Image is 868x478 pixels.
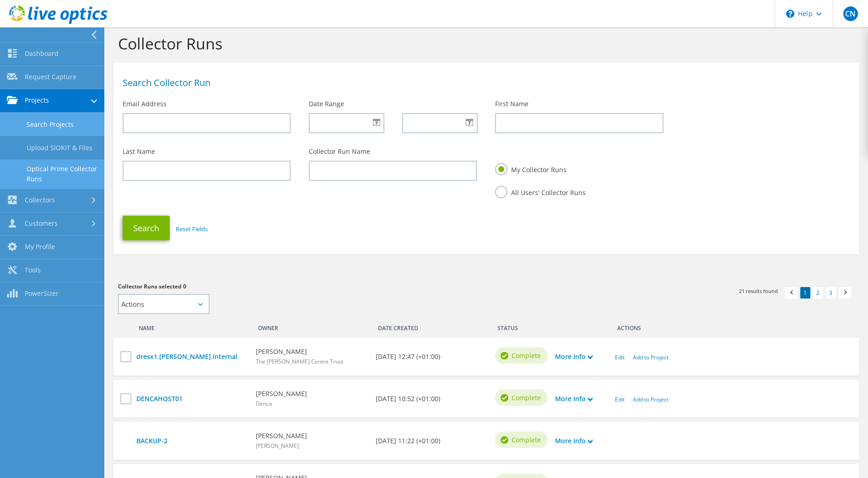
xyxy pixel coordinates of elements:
span: Complete [512,393,541,403]
a: 2 [813,287,823,299]
a: More Info [555,436,593,446]
a: More Info [555,394,593,404]
b: [DATE] 10:52 (+01:00) [376,394,440,404]
a: BACKUP-2 [136,436,247,446]
div: Status [491,319,550,333]
a: Add to Project [633,353,669,361]
span: CN [843,6,858,21]
label: Email Address [123,99,167,109]
a: Reset Fields [176,225,208,233]
a: Add to Project [633,396,669,403]
a: 1 [800,287,810,299]
button: Search [123,216,170,240]
span: [PERSON_NAME] [256,442,299,450]
h1: Search Collector Run [123,78,845,87]
b: [PERSON_NAME] [256,389,307,399]
a: DENCAHOST01 [136,394,247,404]
a: dresx1.[PERSON_NAME].internal [136,352,247,362]
a: More Info [555,352,593,362]
div: Actions [610,319,850,333]
span: Denca [256,400,272,407]
label: First Name [495,99,528,109]
b: [DATE] 11:22 (+01:00) [376,436,440,446]
a: Edit [615,353,625,361]
label: Last Name [123,147,155,156]
span: The [PERSON_NAME] Centre Trust [256,358,343,365]
label: Collector Run Name [309,147,370,156]
label: All Users' Collector Runs [495,186,586,197]
span: Complete [512,351,541,361]
a: Edit [615,396,625,403]
div: Name [132,319,251,333]
b: [PERSON_NAME] [256,431,307,441]
span: Complete [512,435,541,445]
div: Date Created [371,319,491,333]
h3: Collector Runs selected 0 [118,282,477,292]
b: [DATE] 12:47 (+01:00) [376,352,440,362]
label: My Collector Runs [495,163,566,174]
h1: Collector Runs [118,34,850,53]
div: Owner [251,319,371,333]
label: Date Range [309,99,344,109]
svg: \n [786,10,794,18]
span: 21 results found [739,287,778,295]
b: [PERSON_NAME] [256,347,343,357]
a: 3 [826,287,836,299]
